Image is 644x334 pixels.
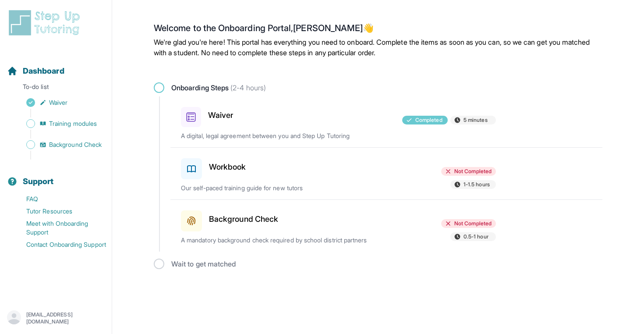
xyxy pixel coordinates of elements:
[464,233,488,240] span: 0.5-1 hour
[49,98,67,107] span: Waiver
[229,83,266,92] span: (2-4 hours)
[415,117,442,124] span: Completed
[170,148,602,199] a: WorkbookNot Completed1-1.5 hoursOur self-paced training guide for new tutors
[181,131,386,140] p: A digital, legal agreement between you and Step Up Tutoring
[7,310,105,326] button: [EMAIL_ADDRESS][DOMAIN_NAME]
[7,217,112,238] a: Meet with Onboarding Support
[7,96,112,109] a: Waiver
[4,51,108,81] button: Dashboard
[7,9,85,37] img: logo
[209,161,246,173] h3: Workbook
[454,168,492,175] span: Not Completed
[454,220,492,227] span: Not Completed
[7,238,112,251] a: Contact Onboarding Support
[154,23,602,37] h2: Welcome to the Onboarding Portal, [PERSON_NAME] 👋
[464,181,490,188] span: 1-1.5 hours
[209,213,278,225] h3: Background Check
[464,117,488,124] span: 5 minutes
[171,82,266,93] span: Onboarding Steps
[4,82,108,95] p: To-do list
[208,109,233,121] h3: Waiver
[49,119,97,128] span: Training modules
[23,65,64,77] span: Dashboard
[7,117,112,130] a: Training modules
[26,311,105,325] p: [EMAIL_ADDRESS][DOMAIN_NAME]
[7,139,112,151] a: Background Check
[181,184,386,192] p: Our self-paced training guide for new tutors
[170,96,602,147] a: WaiverCompleted5 minutesA digital, legal agreement between you and Step Up Tutoring
[181,236,386,245] p: A mandatory background check required by school district partners
[49,140,102,149] span: Background Check
[23,175,54,188] span: Support
[7,193,112,205] a: FAQ
[170,200,602,252] a: Background CheckNot Completed0.5-1 hourA mandatory background check required by school district p...
[7,205,112,217] a: Tutor Resources
[4,161,108,191] button: Support
[7,65,64,77] a: Dashboard
[154,37,602,58] p: We're glad you're here! This portal has everything you need to onboard. Complete the items as soo...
